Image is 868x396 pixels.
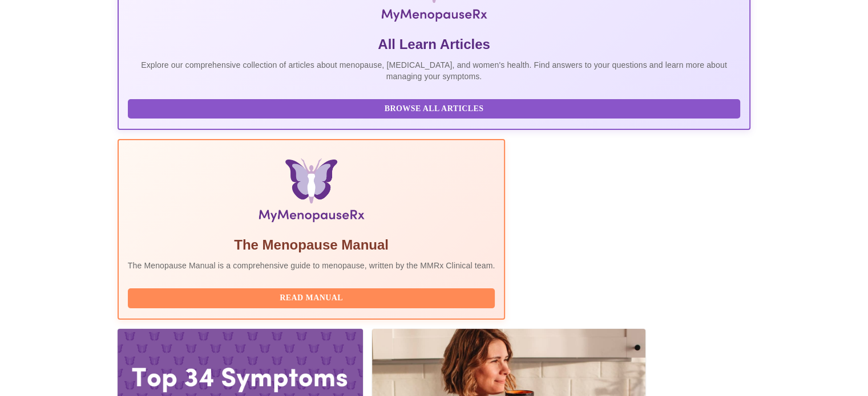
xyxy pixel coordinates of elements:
[128,288,495,308] button: Read Manual
[139,102,729,116] span: Browse All Articles
[128,35,741,54] h5: All Learn Articles
[128,292,498,302] a: Read Manual
[139,291,484,305] span: Read Manual
[128,103,744,113] a: Browse All Articles
[128,59,741,82] p: Explore our comprehensive collection of articles about menopause, [MEDICAL_DATA], and women's hea...
[128,260,495,271] p: The Menopause Manual is a comprehensive guide to menopause, written by the MMRx Clinical team.
[128,99,741,119] button: Browse All Articles
[186,158,437,227] img: Menopause Manual
[128,236,495,254] h5: The Menopause Manual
